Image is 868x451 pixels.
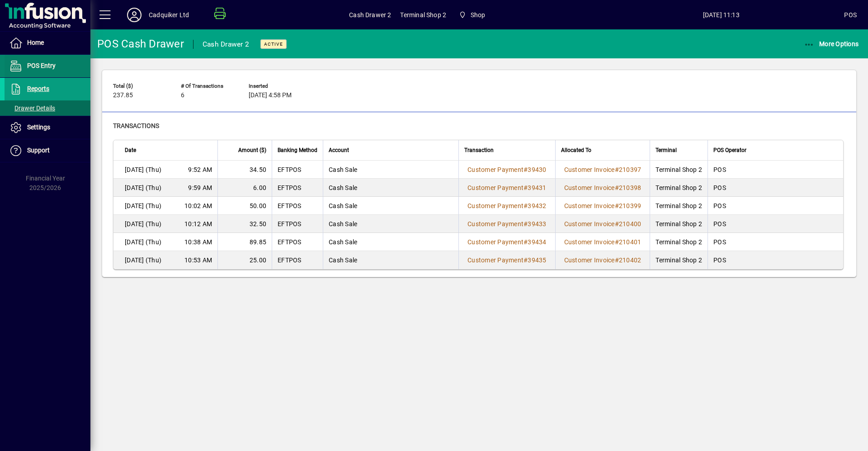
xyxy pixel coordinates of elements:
a: Customer Invoice#210399 [561,201,645,211]
span: 39431 [528,184,546,191]
button: More Options [802,36,861,52]
td: Cash Sale [323,179,458,197]
a: Customer Payment#39434 [464,237,550,247]
span: 6 [181,92,184,99]
td: 32.50 [217,215,272,233]
span: Customer Payment [467,256,524,264]
span: Allocated To [561,145,591,155]
span: 9:59 AM [188,183,212,192]
span: # [615,184,619,191]
span: # [615,166,619,173]
td: POS [708,161,843,179]
td: Cash Sale [323,251,458,269]
td: Terminal Shop 2 [650,197,708,215]
a: Settings [5,116,90,139]
span: Transaction [464,145,494,155]
div: Cadquiker Ltd [149,8,189,22]
span: Account [329,145,349,155]
td: Terminal Shop 2 [650,161,708,179]
td: EFTPOS [272,215,323,233]
span: [DATE] 4:58 PM [249,92,292,99]
span: # [524,256,528,264]
span: Customer Payment [467,202,524,209]
span: More Options [804,40,859,47]
span: Date [125,145,136,155]
span: # [615,238,619,246]
span: # of Transactions [181,83,235,89]
a: Support [5,139,90,162]
span: [DATE] 11:13 [598,8,844,22]
span: Inserted [249,83,303,89]
td: Cash Sale [323,215,458,233]
span: 9:52 AM [188,165,212,174]
span: [DATE] (Thu) [125,219,161,228]
td: 6.00 [217,179,272,197]
td: Cash Sale [323,161,458,179]
span: 39430 [528,166,546,173]
td: 25.00 [217,251,272,269]
span: 10:02 AM [184,201,212,210]
span: 210402 [619,256,642,264]
a: Customer Invoice#210401 [561,237,645,247]
span: Cash Drawer 2 [349,8,391,22]
span: Active [264,41,283,47]
span: [DATE] (Thu) [125,183,161,192]
span: [DATE] (Thu) [125,201,161,210]
td: POS [708,251,843,269]
span: 210399 [619,202,642,209]
span: 10:38 AM [184,237,212,247]
td: EFTPOS [272,179,323,197]
button: Profile [120,7,149,23]
a: Customer Invoice#210398 [561,183,645,193]
span: # [615,220,619,228]
span: Customer Payment [467,184,524,191]
td: EFTPOS [272,161,323,179]
span: Customer Payment [467,166,524,173]
span: Customer Invoice [564,238,615,246]
span: Reports [27,85,49,92]
td: 34.50 [217,161,272,179]
a: Home [5,32,90,54]
td: POS [708,197,843,215]
td: POS [708,179,843,197]
span: Banking Method [278,145,317,155]
span: Customer Invoice [564,184,615,191]
span: Support [27,147,50,154]
td: Terminal Shop 2 [650,233,708,251]
a: Customer Payment#39431 [464,183,550,193]
td: EFTPOS [272,197,323,215]
span: # [524,166,528,173]
div: POS [844,8,857,22]
td: POS [708,215,843,233]
span: Total ($) [113,83,167,89]
td: 50.00 [217,197,272,215]
span: Drawer Details [9,104,55,112]
span: [DATE] (Thu) [125,165,161,174]
td: EFTPOS [272,233,323,251]
span: [DATE] (Thu) [125,237,161,247]
a: Customer Payment#39432 [464,201,550,211]
span: 210398 [619,184,642,191]
span: 39432 [528,202,546,209]
a: Customer Payment#39433 [464,219,550,229]
a: Customer Payment#39435 [464,255,550,265]
span: Home [27,39,44,46]
span: Transactions [113,122,159,129]
span: Shop [471,8,486,22]
span: [DATE] (Thu) [125,256,161,265]
span: 39433 [528,220,546,228]
span: Customer Payment [467,238,524,246]
span: 210401 [619,238,642,246]
td: Cash Sale [323,197,458,215]
td: Terminal Shop 2 [650,251,708,269]
span: Shop [455,7,489,23]
span: Customer Invoice [564,256,615,264]
span: # [524,202,528,209]
span: # [524,220,528,228]
a: Customer Invoice#210400 [561,219,645,229]
div: Cash Drawer 2 [203,37,249,52]
td: 89.85 [217,233,272,251]
td: Cash Sale [323,233,458,251]
span: # [615,256,619,264]
span: Terminal Shop 2 [400,8,446,22]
